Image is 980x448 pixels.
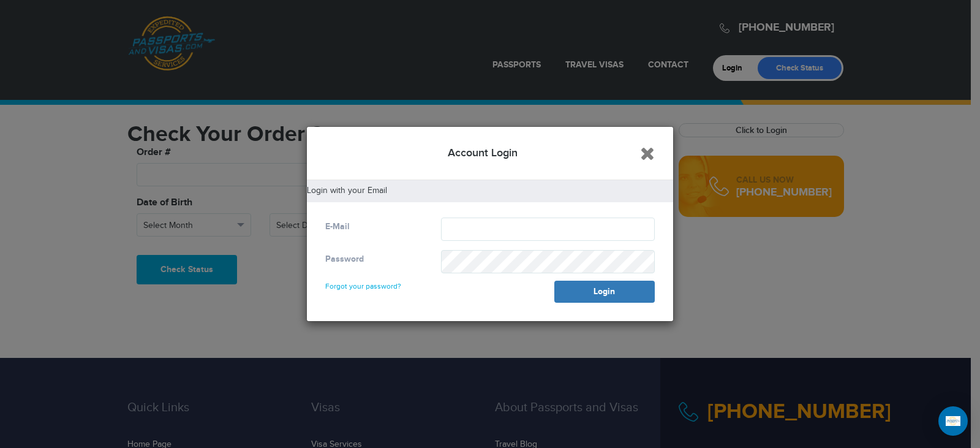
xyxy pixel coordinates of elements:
[554,281,655,303] button: Login
[325,145,655,161] h4: Account Login
[640,144,655,164] button: Close
[325,221,350,233] label: E-Mail
[325,271,401,290] a: Forgot your password?
[307,186,673,196] h5: Login with your Email
[938,406,968,436] div: Open Intercom Messenger
[325,253,364,265] label: Password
